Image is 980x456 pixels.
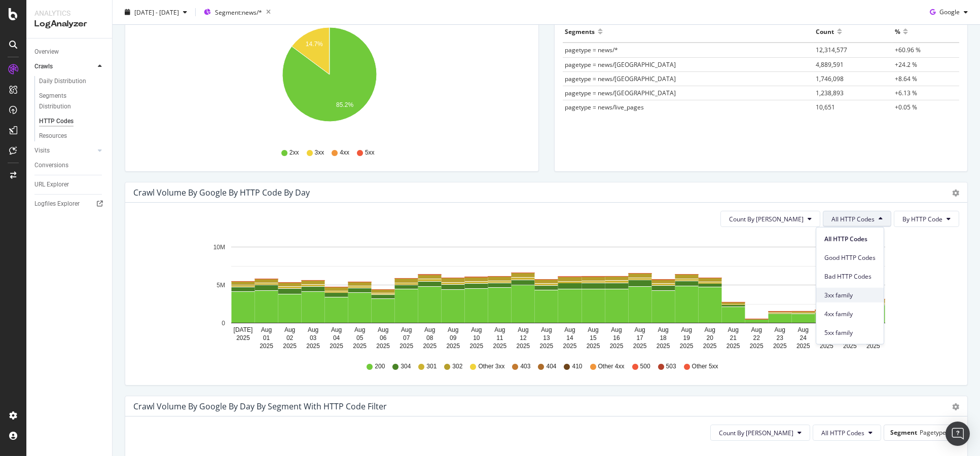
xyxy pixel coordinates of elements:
text: 14.7% [306,41,323,48]
a: Conversions [34,160,105,171]
a: Overview [34,47,105,57]
span: Other 4xx [598,362,625,371]
text: 21 [730,334,737,341]
a: HTTP Codes [39,116,105,127]
div: Segments Distribution [39,91,95,112]
text: 24 [800,334,807,341]
div: LogAnalyzer [34,18,104,30]
text: 2025 [283,343,297,350]
text: Aug [494,326,505,333]
button: All HTTP Codes [813,425,881,441]
text: Aug [798,326,809,333]
text: Aug [518,326,528,333]
span: Pagetype [920,428,946,437]
text: 10 [473,334,480,341]
text: 2025 [866,343,880,350]
div: Analytics [34,8,104,18]
text: 03 [310,334,317,341]
span: +8.64 % [895,74,917,83]
span: 503 [666,362,676,371]
svg: A chart. [133,21,526,139]
text: 16 [613,334,620,341]
text: 08 [426,334,433,341]
text: 14 [566,334,573,341]
text: 2025 [376,343,390,350]
text: 5M [216,282,225,289]
text: 2025 [750,343,764,350]
span: pagetype = news/live_pages [565,103,644,111]
text: 01 [263,334,270,341]
text: 20 [707,334,714,341]
a: Visits [34,145,95,156]
text: Aug [284,326,295,333]
text: Aug [775,326,785,333]
text: Aug [634,326,645,333]
text: Aug [424,326,435,333]
span: 2xx [289,148,299,157]
span: pagetype = news/* [565,46,619,54]
text: Aug [308,326,318,333]
span: Other 5xx [692,362,718,371]
text: Aug [261,326,272,333]
text: 2025 [306,343,320,350]
span: Good HTTP Codes [824,253,876,262]
a: Daily Distribution [39,76,105,87]
span: 302 [452,362,462,371]
text: 85.2% [336,101,353,108]
text: 2025 [796,343,810,350]
span: All HTTP Codes [821,429,864,437]
div: gear [952,403,959,410]
span: By HTTP Code [902,215,942,223]
text: 12 [520,334,527,341]
text: 2025 [353,343,367,350]
span: Count By Day [729,215,804,223]
span: 403 [520,362,530,371]
text: 13 [543,334,550,341]
text: 09 [450,334,457,341]
span: [DATE] - [DATE] [134,8,179,16]
text: 18 [660,334,667,341]
div: Crawl Volume by google by HTTP Code by Day [133,187,310,198]
span: 301 [426,362,437,371]
button: Google [926,4,972,20]
text: 2025 [680,343,694,350]
a: Segments Distribution [39,91,105,112]
div: Logfiles Explorer [34,199,80,209]
text: 04 [333,334,340,341]
span: Bad HTTP Codes [824,272,876,281]
text: Aug [541,326,552,333]
text: 07 [403,334,410,341]
div: gear [952,189,959,197]
div: Segments [565,23,595,40]
div: HTTP Codes [39,116,74,127]
span: Segment: news/* [215,8,262,16]
text: Aug [728,326,739,333]
div: URL Explorer [34,179,69,190]
span: 3xx [315,148,324,157]
text: 19 [683,334,691,341]
div: Open Intercom Messenger [946,422,970,446]
text: 2025 [470,343,484,350]
div: Crawl Volume by google by Day by Segment with HTTP Code Filter [133,401,387,411]
text: 2025 [400,343,413,350]
text: Aug [448,326,458,333]
button: By HTTP Code [894,211,959,227]
svg: A chart. [133,235,951,353]
button: Count By [PERSON_NAME] [710,425,810,441]
div: Overview [34,47,59,57]
div: Count [816,23,834,40]
text: Aug [658,326,668,333]
span: 5xx family [824,328,876,337]
text: 11 [496,334,503,341]
text: 2025 [423,343,437,350]
text: 2025 [703,343,717,350]
button: All HTTP Codes [823,211,891,227]
text: 2025 [773,343,787,350]
div: Visits [34,145,50,156]
text: 2025 [657,343,670,350]
span: Google [939,8,960,16]
span: 1,746,098 [816,74,844,83]
text: Aug [751,326,762,333]
span: +24.2 % [895,60,917,69]
div: Resources [39,131,67,141]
